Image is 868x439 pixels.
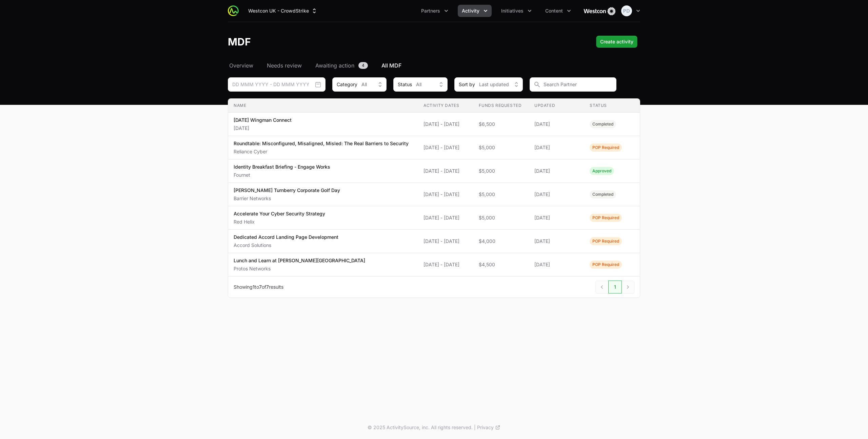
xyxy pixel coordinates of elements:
[423,238,468,245] span: [DATE] - [DATE]
[583,4,616,18] img: Westcon UK
[479,121,524,128] span: $6,500
[228,36,251,48] h1: MDF
[479,238,524,245] span: $4,000
[534,144,579,151] span: [DATE]
[228,77,325,92] div: Date range picker
[621,5,632,16] img: Payam Dinarvand
[234,125,292,132] p: [DATE]
[417,5,452,17] button: Partners
[228,77,640,298] section: MDF Filters
[534,261,579,268] span: [DATE]
[473,99,529,113] th: Funds Requested
[267,61,302,70] span: Needs review
[458,5,492,17] div: Activity menu
[596,36,637,48] div: Primary actions
[479,144,524,151] span: $5,000
[234,148,409,155] p: Reliance Cyber
[454,77,523,92] button: Sort byLast updated
[584,99,640,113] th: Status
[380,61,403,70] a: All MDF
[239,5,575,17] div: Main navigation
[234,164,330,170] p: Identity Breakfast Briefing - Engage Works
[358,62,368,69] span: 4
[474,424,476,431] span: |
[479,214,524,221] span: $5,000
[393,77,448,92] button: StatusAll
[541,5,575,17] div: Content menu
[228,61,640,70] nav: MDF navigation
[534,238,579,245] span: [DATE]
[497,5,536,17] button: Initiatives
[423,144,468,151] span: [DATE] - [DATE]
[501,7,524,14] span: Initiatives
[462,7,479,14] span: Activity
[418,99,474,113] th: Activity Dates
[459,81,475,88] span: Sort by
[423,191,468,198] span: [DATE] - [DATE]
[361,81,367,88] span: All
[454,77,523,92] div: Sort by filter
[265,61,303,70] a: Needs review
[596,36,637,48] button: Create activity
[234,234,338,241] p: Dedicated Accord Landing Page Development
[421,7,440,14] span: Partners
[234,140,409,147] p: Roundtable: Misconfigured, Misaligned, Misled: The Real Barriers to Security
[234,187,340,194] p: [PERSON_NAME] Turnberry Corporate Golf Day
[234,242,338,249] p: Accord Solutions
[590,144,622,152] span: Activity Status
[590,214,622,222] span: Activity Status
[266,284,269,290] span: 7
[608,281,622,293] span: 1
[590,190,616,198] span: Activity Status
[477,424,500,431] a: Privacy
[417,5,452,17] div: Partners menu
[368,424,473,431] p: © 2025 ActivitySource, inc. All rights reserved.
[332,77,387,92] button: CategoryAll
[423,168,468,174] span: [DATE] - [DATE]
[244,5,322,17] button: Westcon UK - CrowdStrike
[234,257,365,264] p: Lunch and Learn at [PERSON_NAME][GEOGRAPHIC_DATA]
[228,99,418,113] th: Name
[381,61,401,70] span: All MDF
[545,7,563,14] span: Content
[541,5,575,17] button: Content
[228,77,325,92] input: DD MMM YYYY - DD MMM YYYY
[423,214,468,221] span: [DATE] - [DATE]
[228,61,255,70] a: Overview
[229,61,253,70] span: Overview
[234,218,325,225] p: Red Helix
[479,168,524,174] span: $5,000
[590,120,616,128] span: Activity Status
[228,5,239,16] img: ActivitySource
[314,61,369,70] a: Awaiting action4
[337,81,357,88] span: Category
[534,168,579,174] span: [DATE]
[315,61,354,70] span: Awaiting action
[234,172,330,178] p: Fournet
[529,99,585,113] th: Updated
[234,117,292,123] p: [DATE] Wingman Connect
[534,191,579,198] span: [DATE]
[590,261,622,269] span: Activity Status
[458,5,492,17] button: Activity
[423,261,468,268] span: [DATE] - [DATE]
[479,261,524,268] span: $4,500
[530,77,616,92] input: Search Partner
[590,167,614,175] span: Activity Status
[244,5,322,17] div: Supplier switch menu
[590,237,622,245] span: Activity Status
[534,121,579,128] span: [DATE]
[479,191,524,198] span: $5,000
[259,284,262,290] span: 7
[416,81,421,88] span: All
[332,77,387,92] div: Activity Type filter
[234,284,283,290] p: Showing to of results
[497,5,536,17] div: Initiatives menu
[398,81,412,88] span: Status
[479,81,509,88] span: Last updated
[393,77,448,92] div: Activity Status filter
[253,284,255,290] span: 1
[534,214,579,221] span: [DATE]
[234,265,365,272] p: Protos Networks
[234,195,340,202] p: Barrier Networks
